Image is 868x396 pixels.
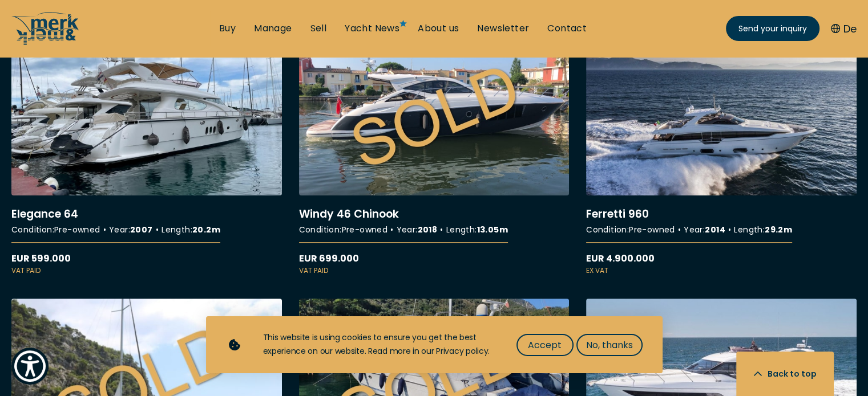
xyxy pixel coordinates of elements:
a: Privacy policy [436,345,488,357]
div: This website is using cookies to ensure you get the best experience on our website. Read more in ... [263,331,494,358]
a: / [11,36,80,49]
a: Send your inquiry [726,16,819,41]
button: No, thanks [576,334,643,356]
button: De [831,21,857,36]
a: More details aboutElegance 64 [11,35,282,276]
span: Accept [528,338,562,352]
a: More details aboutFerretti 960 [586,35,857,276]
a: Yacht News [345,22,399,35]
button: Back to top [736,352,834,396]
a: Sell [310,22,326,35]
a: Buy [219,22,236,35]
a: Newsletter [477,22,529,35]
a: About us [418,22,459,35]
a: Manage [254,22,292,35]
a: More details aboutWindy 46 Chinook [299,35,570,276]
span: Send your inquiry [738,23,807,35]
a: Contact [547,22,587,35]
span: No, thanks [586,338,633,352]
button: Accept [516,334,574,356]
button: Show Accessibility Preferences [11,348,49,385]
